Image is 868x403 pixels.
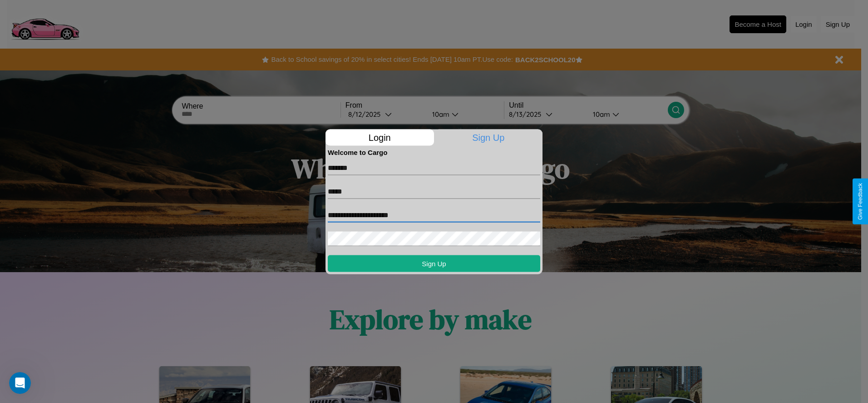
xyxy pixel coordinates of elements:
[434,129,543,145] p: Sign Up
[325,129,434,145] p: Login
[328,255,540,272] button: Sign Up
[328,148,540,156] h4: Welcome to Cargo
[857,183,863,220] div: Give Feedback
[9,372,31,394] iframe: Intercom live chat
